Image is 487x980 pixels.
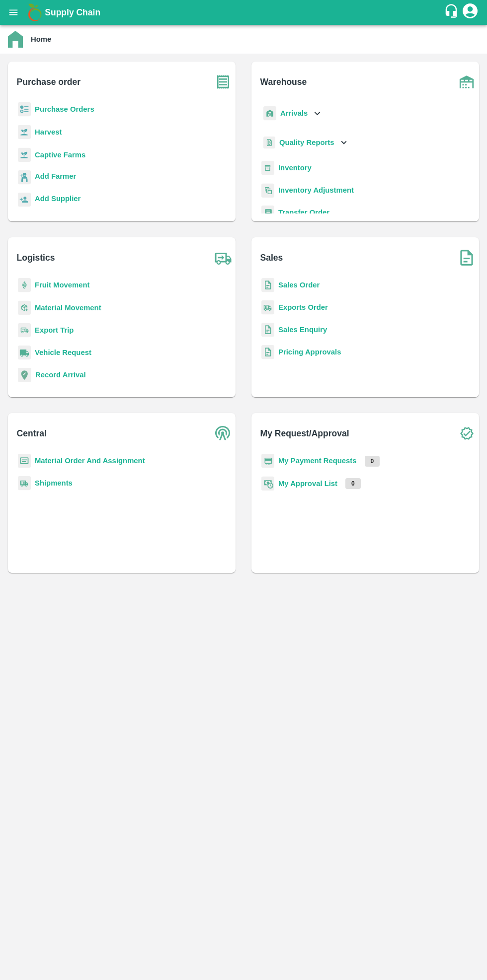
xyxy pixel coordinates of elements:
a: Add Supplier [35,193,81,207]
img: logo [25,2,45,22]
a: Shipments [35,479,73,487]
img: shipments [18,476,31,490]
b: Warehouse [260,75,307,89]
b: Arrivals [280,109,308,117]
a: Captive Farms [35,151,85,159]
a: Record Arrival [35,371,86,379]
img: fruit [18,278,31,292]
b: Quality Reports [279,139,334,146]
img: whInventory [261,161,274,175]
b: Logistics [17,251,55,265]
p: 0 [345,478,361,489]
a: Inventory Adjustment [278,186,354,194]
a: Harvest [35,128,62,136]
a: Purchase Orders [35,105,94,113]
img: purchase [211,70,236,94]
div: customer-support [444,3,461,21]
a: Fruit Movement [35,281,90,289]
div: account of current user [461,2,479,23]
img: reciept [18,102,31,117]
img: harvest [18,147,31,162]
img: approval [261,476,274,491]
img: inventory [261,183,274,198]
a: Supply Chain [45,5,444,19]
img: sales [261,278,274,292]
b: Add Farmer [35,172,76,180]
div: Quality Reports [261,133,349,153]
img: shipments [261,300,274,315]
img: home [8,31,23,48]
b: Central [17,426,47,440]
img: centralMaterial [18,454,31,468]
b: My Request/Approval [260,426,349,440]
a: Vehicle Request [35,349,91,356]
img: soSales [454,245,479,270]
img: whArrival [263,106,276,121]
a: Sales Enquiry [278,326,327,334]
img: delivery [18,323,31,338]
a: Material Order And Assignment [35,457,145,465]
img: warehouse [454,70,479,94]
img: central [211,421,236,446]
a: Material Movement [35,304,101,312]
img: check [454,421,479,446]
button: open drawer [2,1,25,24]
img: farmer [18,170,31,185]
img: recordArrival [18,368,31,382]
a: Exports Order [278,303,328,311]
img: truck [211,245,236,270]
b: Supply Chain [45,7,100,17]
img: material [18,300,31,315]
img: whTransfer [261,206,274,220]
img: harvest [18,125,31,140]
b: Add Supplier [35,195,81,203]
a: My Approval List [278,480,337,488]
a: Pricing Approvals [278,348,341,356]
b: Sales [260,251,283,265]
a: My Payment Requests [278,457,357,465]
img: qualityReport [263,137,275,149]
b: Home [31,35,51,43]
img: vehicle [18,346,31,360]
p: 0 [365,456,380,467]
div: Arrivals [261,102,323,125]
img: supplier [18,193,31,207]
a: Sales Order [278,281,320,289]
a: Inventory [278,164,312,172]
img: payment [261,454,274,468]
a: Export Trip [35,326,74,334]
a: Transfer Order [278,209,329,216]
a: Add Farmer [35,171,76,184]
img: sales [261,323,274,337]
img: sales [261,345,274,359]
b: Purchase order [17,75,81,89]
